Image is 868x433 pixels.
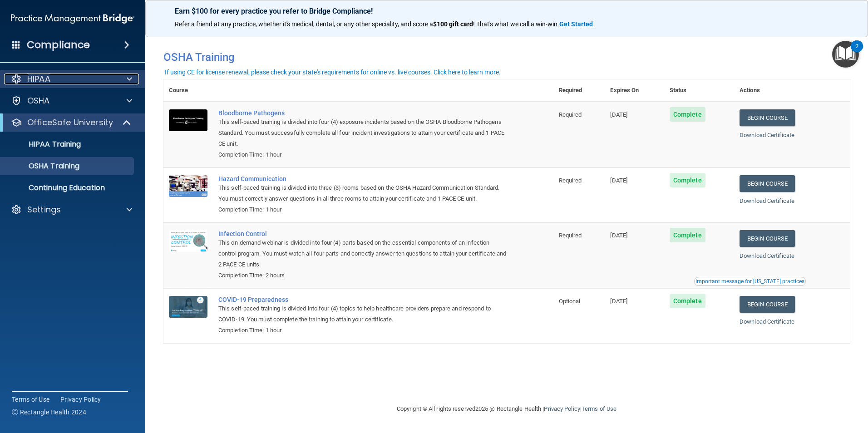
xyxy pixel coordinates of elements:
div: This on-demand webinar is divided into four (4) parts based on the essential components of an inf... [218,237,508,270]
span: Optional [559,298,581,305]
p: Continuing Education [6,183,130,192]
a: OSHA [11,95,132,106]
p: Settings [27,204,61,215]
div: Copyright © All rights reserved 2025 @ Rectangle Health | | [341,394,672,423]
h4: Compliance [27,39,90,51]
a: OfficeSafe University [11,117,132,128]
a: Download Certificate [740,132,794,138]
a: HIPAA [11,74,132,84]
a: Download Certificate [740,318,794,325]
span: [DATE] [610,232,627,239]
span: Complete [670,173,705,187]
a: Privacy Policy [60,395,101,404]
th: Actions [734,79,850,102]
a: Settings [11,204,132,215]
a: Hazard Communication [218,175,508,182]
a: Download Certificate [740,197,794,204]
a: Begin Course [740,230,795,247]
button: If using CE for license renewal, please check your state's requirements for online vs. live cours... [163,68,502,77]
span: Complete [670,107,705,122]
div: Completion Time: 2 hours [218,270,508,281]
th: Status [664,79,734,102]
span: Complete [670,228,705,242]
p: OfficeSafe University [27,117,113,128]
a: Bloodborne Pathogens [218,109,508,117]
span: ! That's what we call a win-win. [473,20,559,28]
p: HIPAA Training [6,140,81,149]
a: Begin Course [740,296,795,313]
div: Completion Time: 1 hour [218,149,508,160]
span: Required [559,232,582,239]
a: Terms of Use [582,405,616,412]
a: Infection Control [218,230,508,237]
p: HIPAA [27,74,50,84]
a: Get Started [559,20,594,28]
div: Completion Time: 1 hour [218,204,508,215]
span: [DATE] [610,177,627,184]
strong: Get Started [559,20,593,28]
a: Download Certificate [740,252,794,259]
span: [DATE] [610,298,627,305]
h4: OSHA Training [163,51,850,64]
span: Required [559,177,582,184]
span: [DATE] [610,111,627,118]
img: PMB logo [11,10,134,28]
div: This self-paced training is divided into four (4) topics to help healthcare providers prepare and... [218,303,508,325]
p: OSHA [27,95,50,106]
div: This self-paced training is divided into four (4) exposure incidents based on the OSHA Bloodborne... [218,117,508,149]
span: Required [559,111,582,118]
span: Refer a friend at any practice, whether it's medical, dental, or any other speciality, and score a [175,20,433,28]
p: OSHA Training [6,162,79,171]
span: Ⓒ Rectangle Health 2024 [12,408,86,417]
div: If using CE for license renewal, please check your state's requirements for online vs. live cours... [165,69,501,75]
a: Terms of Use [12,395,49,404]
div: This self-paced training is divided into three (3) rooms based on the OSHA Hazard Communication S... [218,182,508,204]
div: Completion Time: 1 hour [218,325,508,336]
a: Begin Course [740,175,795,192]
button: Open Resource Center, 2 new notifications [832,41,859,68]
a: Privacy Policy [544,405,580,412]
a: Begin Course [740,109,795,126]
th: Required [553,79,605,102]
a: COVID-19 Preparedness [218,296,508,303]
span: Complete [670,294,705,308]
th: Course [163,79,213,102]
div: Important message for [US_STATE] practices [695,279,804,284]
button: Read this if you are a dental practitioner in the state of CA [694,277,806,286]
p: Earn $100 for every practice you refer to Bridge Compliance! [175,7,838,15]
strong: $100 gift card [433,20,473,28]
div: 2 [855,46,858,58]
th: Expires On [605,79,664,102]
